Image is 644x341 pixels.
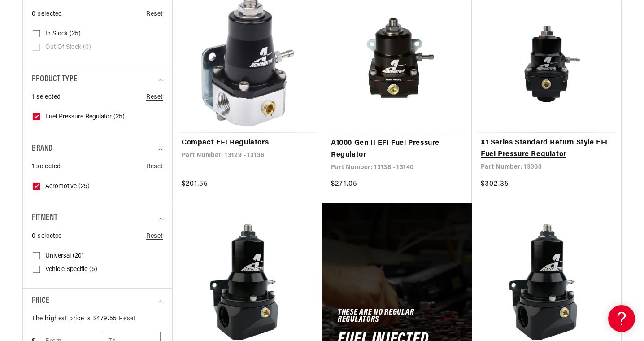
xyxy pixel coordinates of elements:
span: Aeromotive (25) [45,183,90,191]
span: 1 selected [32,162,61,172]
span: 0 selected [32,9,62,19]
span: Fuel Pressure Regulator (25) [45,113,125,121]
a: Reset [146,162,163,172]
a: Reset [146,232,163,241]
span: Product type [32,73,77,86]
span: Fitment [32,212,57,225]
a: A1000 Gen II EFI Fuel Pressure Regulator [331,138,463,161]
span: 1 selected [32,92,61,102]
span: In stock (25) [45,30,81,38]
span: Brand [32,143,53,156]
summary: Fitment (0 selected) [32,205,163,232]
span: Price [32,295,49,307]
h5: These Are No Regular Regulators [338,310,456,324]
summary: Product type (1 selected) [32,66,163,93]
a: Reset [146,9,163,19]
span: Out of stock (0) [45,44,91,52]
a: Reset [146,92,163,102]
a: X1 Series Standard Return Style EFI Fuel Pressure Regulator [481,137,612,160]
span: Universal (20) [45,252,84,260]
summary: Price [32,289,163,314]
span: 0 selected [32,232,62,241]
summary: Brand (1 selected) [32,136,163,162]
a: Reset [119,314,135,324]
span: Vehicle Specific (5) [45,266,97,274]
span: The highest price is $479.55 [32,315,117,322]
a: Compact EFI Regulators [182,137,313,149]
